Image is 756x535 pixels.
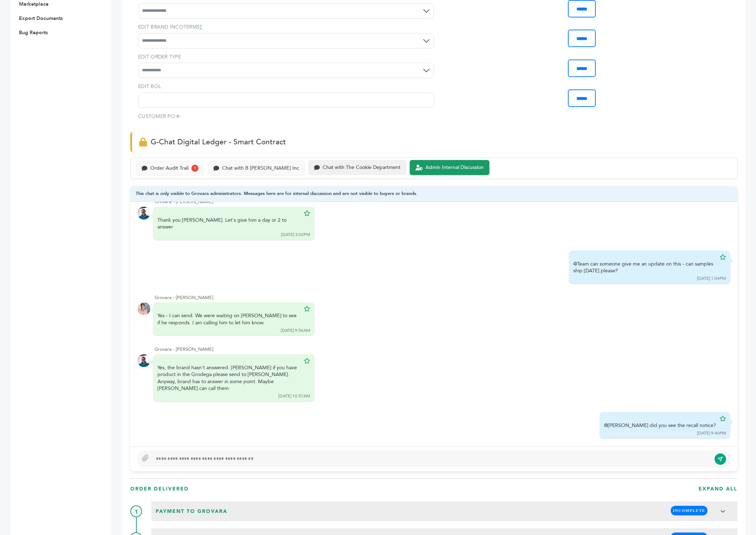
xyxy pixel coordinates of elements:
div: Admin Internal Discussion [425,165,484,171]
div: [DATE] 1:04PM [697,276,726,282]
div: Grovara - [PERSON_NAME] [155,346,730,353]
a: Bug Reports [19,29,48,36]
label: CUSTOMER PO #: [138,113,181,120]
div: Grovara - [PERSON_NAME] [155,199,730,205]
label: EDIT BOL [138,83,434,90]
h3: EXPAND ALL [699,485,737,493]
div: Chat with The Cookie Department [323,165,400,171]
div: This chat is only visible to Grovara administrators. Messages here are for internal discussion an... [130,186,737,202]
div: @[PERSON_NAME] did you see the recall notice? [604,422,716,429]
div: Order Audit Trail [150,165,188,171]
a: Export Documents [19,15,63,22]
label: EDIT BRAND INCOTERMS [138,24,434,31]
div: [DATE] 10:57AM [278,393,310,399]
div: Yes - I can send. We were waiting on [PERSON_NAME] to see if he responds. I am calling him to let... [157,312,300,326]
div: @Team can someone give me an update on this - can samples ship [DATE] please? [573,261,716,274]
div: Yes, the brand hasn't answered. [PERSON_NAME] if you have product in the Grodega please send to [... [157,364,300,392]
div: Grovara - [PERSON_NAME] [155,294,730,301]
span: G-Chat Digital Ledger - Smart Contract [151,137,286,147]
div: Chat with B [PERSON_NAME] Inc [222,165,299,171]
label: EDIT ORDER TYPE [138,53,434,61]
div: 1 [191,165,198,172]
div: [DATE] 3:02PM [281,232,310,238]
span: Payment to Grovara [153,506,230,517]
div: Thank you [PERSON_NAME]. Let's give him a day or 2 to answer [157,217,300,231]
a: ? [200,24,202,30]
div: [DATE] 9:40PM [697,430,726,436]
h3: ORDER DElIVERED [130,485,189,493]
div: [DATE] 9:56AM [281,328,310,334]
a: Marketplace [19,1,49,7]
span: INCOMPLETE [671,506,707,515]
